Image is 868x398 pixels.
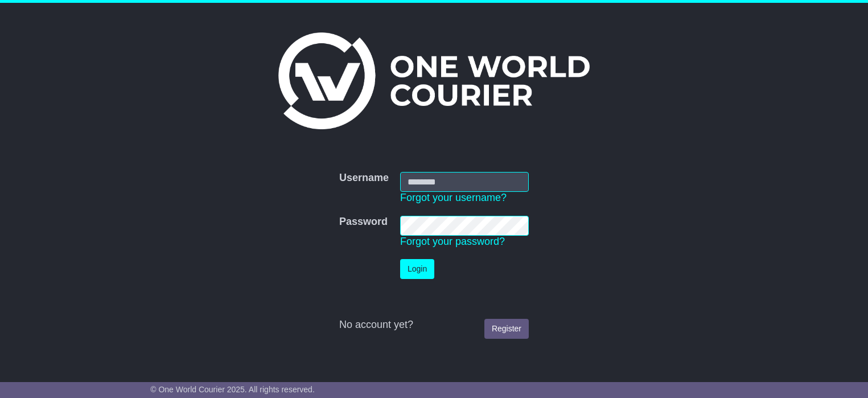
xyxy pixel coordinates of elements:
[150,385,315,394] span: © One World Courier 2025. All rights reserved.
[339,216,388,228] label: Password
[484,319,529,339] a: Register
[339,319,529,331] div: No account yet?
[400,192,507,203] a: Forgot your username?
[339,172,389,184] label: Username
[278,32,589,129] img: One World
[400,259,434,279] button: Login
[400,236,505,247] a: Forgot your password?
